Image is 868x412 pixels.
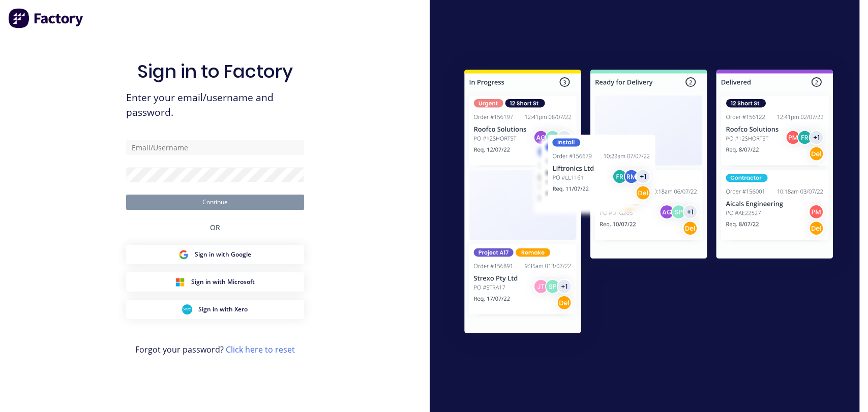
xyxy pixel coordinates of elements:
span: Enter your email/username and password. [126,90,304,120]
span: Sign in with Google [195,250,251,259]
img: Microsoft Sign in [175,277,185,287]
button: Xero Sign inSign in with Xero [126,300,304,319]
img: Google Sign in [178,249,189,260]
div: OR [210,210,220,245]
img: Factory [8,8,84,28]
span: Sign in with Microsoft [191,277,255,287]
input: Email/Username [126,140,304,155]
button: Continue [126,195,304,210]
img: Sign in [442,49,855,357]
span: Forgot your password? [135,343,295,356]
button: Microsoft Sign inSign in with Microsoft [126,272,304,292]
h1: Sign in to Factory [137,60,293,82]
a: Click here to reset [226,344,295,355]
button: Google Sign inSign in with Google [126,245,304,264]
img: Xero Sign in [182,304,192,314]
span: Sign in with Xero [198,305,248,314]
